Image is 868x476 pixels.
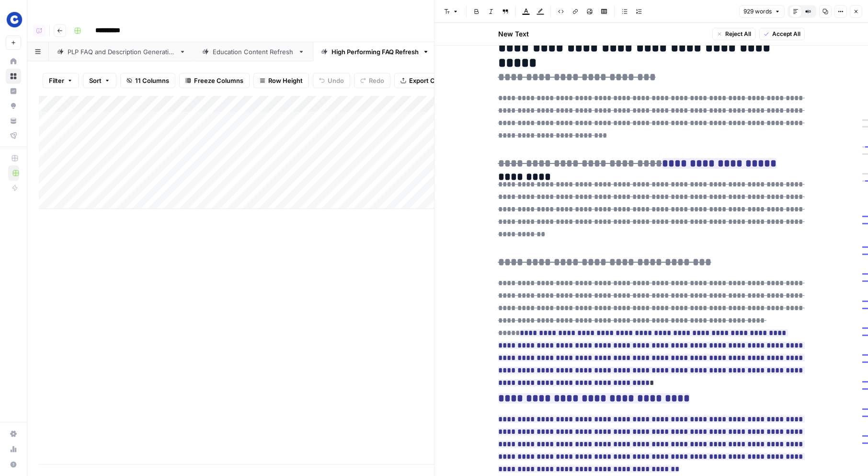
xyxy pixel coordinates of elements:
button: Freeze Columns [179,73,250,88]
button: 929 words [739,5,785,18]
a: Home [6,54,21,69]
a: Settings [6,426,21,441]
button: Undo [313,73,350,88]
span: 11 Columns [135,76,169,85]
a: Usage [6,441,21,457]
button: Workspace: Chewy [6,8,21,32]
span: Accept All [772,30,800,38]
button: Export CSV [394,73,449,88]
button: Sort [83,73,116,88]
button: Help + Support [6,457,21,472]
a: Insights [6,83,21,99]
a: Opportunities [6,98,21,114]
div: High Performing FAQ Refresh [331,47,419,57]
button: 11 Columns [120,73,175,88]
span: Reject All [725,30,751,38]
span: Row Height [268,76,303,85]
a: High Performing FAQ Refresh [313,42,437,61]
div: Education Content Refresh [213,47,294,57]
a: PLP FAQ and Description Generation [49,42,194,61]
button: Row Height [253,73,309,88]
div: PLP FAQ and Description Generation [68,47,175,57]
span: Freeze Columns [194,76,243,85]
span: Sort [89,76,102,85]
button: Accept All [759,28,805,40]
a: Your Data [6,113,21,128]
a: Flightpath [6,128,21,143]
span: Undo [328,76,344,85]
button: Filter [43,73,79,88]
button: Redo [354,73,390,88]
span: Export CSV [409,76,443,85]
a: Education Content Refresh [194,42,313,61]
a: Browse [6,69,21,84]
h2: New Text [498,29,529,39]
span: Filter [49,76,64,85]
span: Redo [369,76,384,85]
button: Reject All [712,28,755,40]
span: 929 words [743,7,772,16]
img: Chewy Logo [6,11,23,28]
